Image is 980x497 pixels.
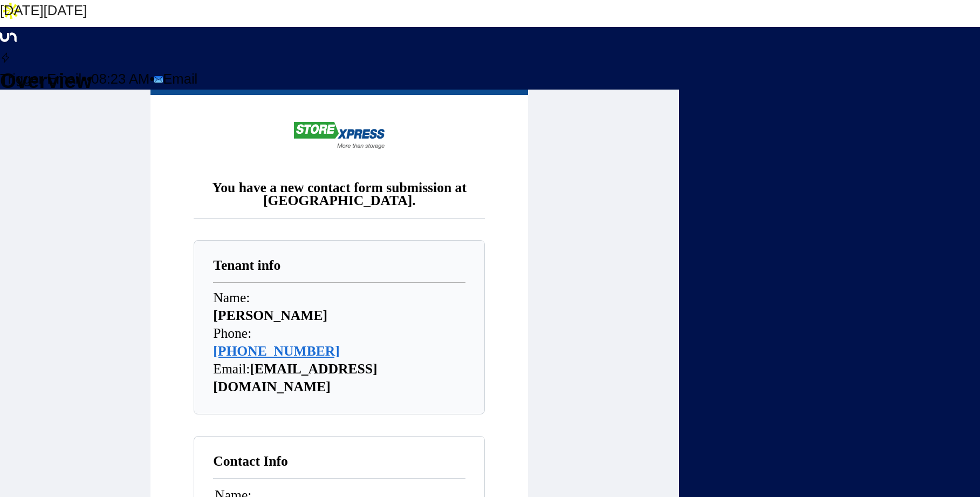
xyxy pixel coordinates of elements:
span: • [149,71,154,86]
img: STORExpress%20logo.png [294,122,385,149]
span: Name: [213,290,250,305]
span: • [86,71,91,86]
strong: Tenant info [213,257,280,273]
span: Email [163,71,197,86]
span: Email: [213,361,250,377]
strong: [PERSON_NAME] [213,308,327,323]
strong: Contact Info [213,453,288,469]
span: Phone: [213,325,251,341]
span: 08:23 AM [91,71,149,86]
strong: You have a new contact form submission at [GEOGRAPHIC_DATA]. [213,180,467,208]
strong: [EMAIL_ADDRESS][DOMAIN_NAME] [213,361,377,394]
a: [PHONE_NUMBER] [213,343,340,359]
span: • [81,71,86,86]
